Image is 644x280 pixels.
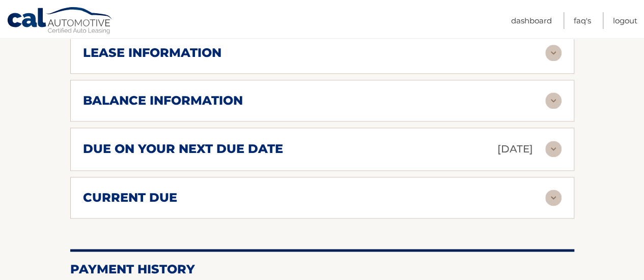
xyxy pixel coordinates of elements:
h2: lease information [83,45,221,60]
a: Logout [613,12,637,29]
a: FAQ's [574,12,591,29]
h2: Payment History [70,262,574,277]
p: [DATE] [497,140,533,158]
h2: due on your next due date [83,141,283,157]
img: accordion-rest.svg [545,141,562,157]
img: accordion-rest.svg [545,190,562,206]
h2: balance information [83,93,243,108]
img: accordion-rest.svg [545,45,562,61]
a: Dashboard [511,12,552,29]
img: accordion-rest.svg [545,92,562,109]
h2: current due [83,190,177,205]
a: Cal Automotive [7,7,114,36]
